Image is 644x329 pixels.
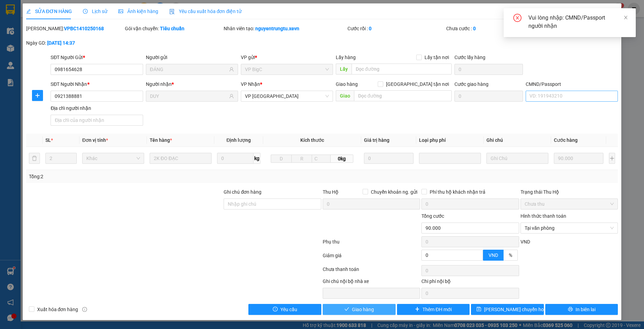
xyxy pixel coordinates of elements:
span: printer [568,307,573,312]
button: checkGiao hàng [323,304,396,315]
span: Giao hàng [336,81,358,87]
span: VP Nhận [241,81,260,87]
button: plus [32,90,43,101]
span: VND [489,252,498,258]
div: Giảm giá [322,252,421,264]
th: Ghi chú [484,134,551,147]
span: Lấy hàng [336,55,356,60]
b: 0 [473,26,476,31]
button: printerIn biên lai [545,304,618,315]
div: VP gửi [241,54,333,61]
span: SỬA ĐƠN HÀNG [26,9,72,14]
div: Địa chỉ người nhận [51,104,143,112]
span: Định lượng [226,137,251,143]
th: Loại phụ phí [416,134,484,147]
b: nguyentrungtu.xevn [255,26,299,31]
span: Phí thu hộ khách nhận trả [427,188,488,196]
span: Chuyển khoản ng. gửi [368,188,420,196]
button: delete [29,153,40,164]
div: Chi phí nội bộ [421,277,519,288]
span: Kích thước [300,137,324,143]
span: close [623,15,628,20]
input: 0 [554,153,603,164]
span: Xuất hóa đơn hàng [34,306,81,313]
span: info-circle [82,307,87,312]
span: user [229,94,234,99]
div: Gói vận chuyển: [125,25,222,32]
span: Tổng cước [421,213,444,219]
span: save [476,307,481,312]
span: plus [415,307,420,312]
div: Người gửi [146,54,238,61]
span: Thêm ĐH mới [422,306,452,313]
input: Cước giao hàng [454,91,523,102]
div: Người nhận [146,80,238,88]
span: Lịch sử [83,9,107,14]
span: [PERSON_NAME] chuyển hoàn [484,306,549,313]
span: SL [45,137,51,143]
span: Khác [86,153,140,163]
span: 0kg [331,155,354,163]
span: clock-circle [83,9,88,14]
span: close-circle [513,14,522,23]
label: Cước lấy hàng [454,55,485,60]
input: Địa chỉ của người nhận [51,115,143,126]
div: Cước rồi : [347,25,445,32]
label: Hình thức thanh toán [520,213,566,219]
b: [DATE] 14:37 [47,40,75,46]
input: C [312,155,330,163]
span: Thu Hộ [323,189,339,195]
span: VP BigC [245,64,329,75]
span: Cước hàng [554,137,578,143]
span: VND [520,239,530,245]
span: Yêu cầu [280,306,297,313]
div: Vui lòng nhập: CMND/Passport người nhận [528,14,627,30]
span: exclamation-circle [273,307,278,312]
b: 0 [369,26,372,31]
input: Cước lấy hàng [454,64,523,75]
span: Tại văn phòng [525,223,614,233]
img: icon [169,9,175,14]
button: exclamation-circleYêu cầu [248,304,321,315]
input: R [291,155,312,163]
span: edit [26,9,31,14]
div: Ghi chú nội bộ nhà xe [323,277,420,288]
span: Tên hàng [150,137,172,143]
span: check [344,307,349,312]
span: kg [254,153,260,164]
div: [PERSON_NAME]: [26,25,124,32]
span: Lấy tận nơi [422,54,452,61]
input: Ghi Chú [486,153,548,164]
span: picture [118,9,123,14]
input: Tên người gửi [150,66,228,73]
label: Ghi chú đơn hàng [224,189,261,195]
span: % [509,252,512,258]
button: plusThêm ĐH mới [397,304,470,315]
span: Giao hàng [352,306,374,313]
span: plus [32,93,43,98]
input: Tên người nhận [150,92,228,100]
span: [GEOGRAPHIC_DATA] tận nơi [383,80,452,88]
div: Phụ thu [322,238,421,250]
span: Yêu cầu xuất hóa đơn điện tử [169,9,242,14]
span: Lấy [336,64,352,75]
span: Đơn vị tính [82,137,108,143]
b: Tiêu chuẩn [160,26,184,31]
div: Ngày GD: [26,39,124,47]
button: plus [609,153,615,164]
div: Chưa thanh toán [322,265,421,277]
input: Ghi chú đơn hàng [224,198,321,209]
div: Tổng: 2 [29,173,249,180]
button: Close [602,3,621,23]
label: Cước giao hàng [454,81,489,87]
span: user [229,67,234,72]
div: Nhân viên tạo: [224,25,346,32]
div: SĐT Người Gửi [51,54,143,61]
span: VP Phù Ninh [245,91,329,101]
input: Dọc đường [352,64,452,75]
span: Ảnh kiện hàng [118,9,158,14]
div: Chưa cước : [446,25,544,32]
span: In biên lai [576,306,595,313]
span: Chưa thu [525,199,614,209]
input: Dọc đường [354,90,452,101]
